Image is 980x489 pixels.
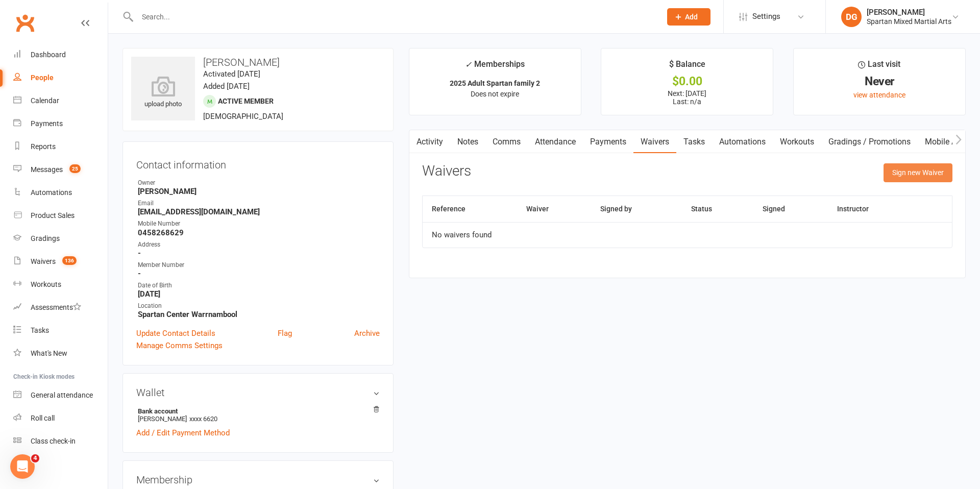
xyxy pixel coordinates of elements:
div: Dashboard [31,51,66,59]
span: 4 [31,454,39,462]
a: Activity [409,130,450,154]
div: Assessments [31,303,81,311]
a: Gradings [13,227,108,250]
div: Reports [31,142,56,151]
strong: [EMAIL_ADDRESS][DOMAIN_NAME] [138,207,380,216]
th: Signed [753,196,827,222]
div: upload photo [131,76,195,110]
a: Attendance [528,130,583,154]
a: Manage Comms Settings [136,339,223,352]
strong: - [138,249,380,258]
h3: [PERSON_NAME] [131,57,385,68]
div: Spartan Mixed Martial Arts [867,17,951,26]
div: [PERSON_NAME] [867,8,951,17]
a: Update Contact Details [136,327,215,339]
a: Comms [485,130,528,154]
div: Owner [138,178,380,188]
span: 25 [69,164,81,173]
input: Search... [134,10,654,24]
th: Instructor [828,196,919,222]
span: Settings [752,5,780,28]
h3: Waivers [422,163,471,179]
strong: 2025 Adult Spartan family 2 [450,79,540,87]
div: Location [138,301,380,311]
div: Last visit [858,58,900,76]
i: ✓ [465,60,472,69]
div: Waivers [31,257,56,265]
span: Add [685,13,698,21]
a: Reports [13,135,108,158]
a: Clubworx [12,10,38,36]
div: Messages [31,165,63,174]
div: What's New [31,349,67,357]
h3: Contact information [136,155,380,170]
span: xxxx 6620 [189,415,217,423]
time: Added [DATE] [203,82,250,91]
a: Assessments [13,296,108,319]
div: Class check-in [31,437,76,445]
div: Never [803,76,956,87]
a: What's New [13,342,108,365]
div: People [31,74,54,82]
div: Roll call [31,414,55,422]
div: Gradings [31,234,60,242]
div: Tasks [31,326,49,334]
h3: Membership [136,474,380,485]
a: Tasks [676,130,712,154]
div: Memberships [465,58,525,77]
strong: Bank account [138,407,375,415]
strong: Spartan Center Warrnambool [138,310,380,319]
span: [DEMOGRAPHIC_DATA] [203,112,283,121]
button: Sign new Waiver [884,163,952,182]
div: $0.00 [610,76,764,87]
span: 136 [62,256,77,265]
td: No waivers found [423,222,952,248]
th: Status [682,196,753,222]
a: Waivers 136 [13,250,108,273]
a: Roll call [13,407,108,430]
a: Automations [712,130,773,154]
a: Mobile App [918,130,973,154]
div: DG [841,7,862,27]
a: Gradings / Promotions [821,130,918,154]
strong: 0458268629 [138,228,380,237]
a: Archive [354,327,380,339]
a: Automations [13,181,108,204]
th: Waiver [517,196,591,222]
a: Workouts [13,273,108,296]
p: Next: [DATE] Last: n/a [610,89,764,106]
div: Member Number [138,260,380,270]
span: Does not expire [471,90,519,98]
div: Email [138,199,380,208]
div: Product Sales [31,211,75,219]
h3: Wallet [136,387,380,398]
div: Automations [31,188,72,197]
strong: - [138,269,380,278]
a: Product Sales [13,204,108,227]
div: $ Balance [669,58,705,76]
iframe: Intercom live chat [10,454,35,479]
time: Activated [DATE] [203,69,260,79]
a: Flag [278,327,292,339]
strong: [DATE] [138,289,380,299]
a: Payments [13,112,108,135]
a: People [13,66,108,89]
span: Active member [218,97,274,105]
div: Date of Birth [138,281,380,290]
a: General attendance kiosk mode [13,384,108,407]
a: Tasks [13,319,108,342]
div: General attendance [31,391,93,399]
div: Mobile Number [138,219,380,229]
th: Signed by [591,196,682,222]
div: Calendar [31,96,59,105]
li: [PERSON_NAME] [136,406,380,424]
a: Calendar [13,89,108,112]
button: Add [667,8,710,26]
a: Messages 25 [13,158,108,181]
a: Add / Edit Payment Method [136,427,230,439]
a: Waivers [633,130,676,154]
div: Address [138,240,380,250]
a: Notes [450,130,485,154]
a: Payments [583,130,633,154]
th: Reference [423,196,517,222]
